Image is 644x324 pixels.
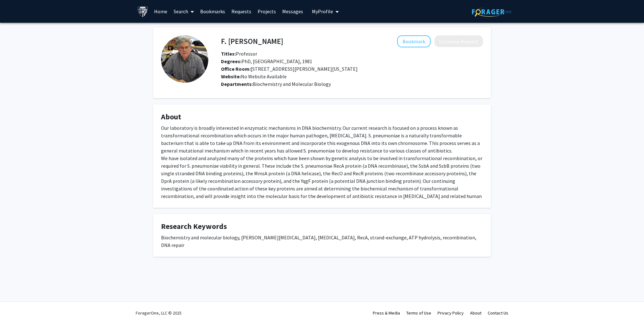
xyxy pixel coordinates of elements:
div: Biochemistry and molecular biology, [PERSON_NAME][MEDICAL_DATA], [MEDICAL_DATA], RecA, strand-exc... [161,234,483,249]
a: Messages [279,0,306,22]
b: Website: [221,73,241,80]
span: No Website Available [221,73,287,80]
a: Home [151,0,170,22]
b: Degrees: [221,58,241,64]
a: Projects [254,0,279,22]
b: Office Room: [221,66,251,72]
img: Johns Hopkins University Logo [137,6,148,17]
a: Bookmarks [197,0,228,22]
a: Privacy Policy [438,310,464,316]
h4: Research Keywords [161,222,483,231]
button: Add F. Randy Bryant to Bookmarks [397,35,431,47]
div: ForagerOne, LLC © 2025 [136,302,182,324]
h4: F. [PERSON_NAME] [221,35,283,47]
span: Biochemistry and Molecular Biology [253,81,331,87]
img: ForagerOne Logo [472,7,511,17]
span: Professor [221,51,257,57]
a: Contact Us [488,310,508,316]
h4: About [161,112,483,122]
a: Terms of Use [406,310,431,316]
span: PhD, [GEOGRAPHIC_DATA], 1981 [221,58,312,64]
span: My Profile [312,8,333,15]
span: [STREET_ADDRESS][PERSON_NAME][US_STATE] [221,66,358,72]
div: Our laboratory is broadly interested in enzymatic mechanisms in DNA biochemistry. Our current res... [161,124,483,207]
a: Search [170,0,197,22]
a: About [470,310,481,316]
a: Requests [228,0,254,22]
button: Compose Request to F. Randy Bryant [434,35,483,47]
b: Departments: [221,81,253,87]
img: Profile Picture [161,35,208,83]
b: Titles: [221,51,236,57]
a: Press & Media [373,310,400,316]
